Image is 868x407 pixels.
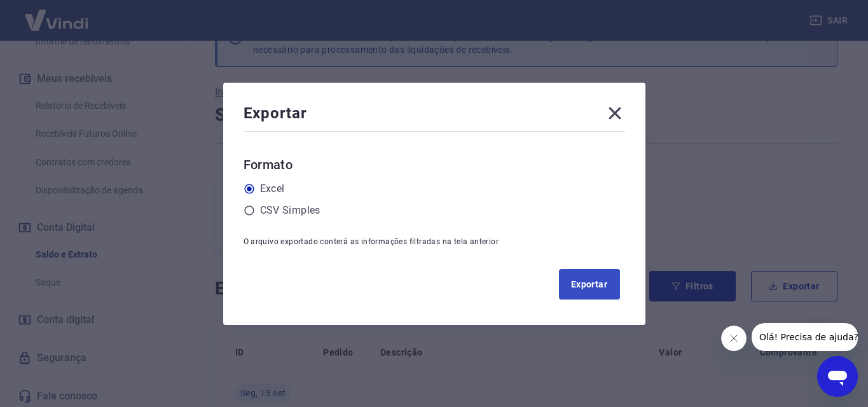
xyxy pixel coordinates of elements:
button: Exportar [559,269,620,300]
span: Olá! Precisa de ajuda? [8,9,107,19]
div: Exportar [244,103,625,128]
iframe: Botão para abrir a janela de mensagens [817,356,858,397]
label: Excel [260,181,285,197]
span: O arquivo exportado conterá as informações filtradas na tela anterior [244,237,499,246]
label: CSV Simples [260,203,320,218]
iframe: Fechar mensagem [721,326,747,351]
iframe: Mensagem da empresa [752,323,858,351]
h6: Formato [244,155,625,175]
